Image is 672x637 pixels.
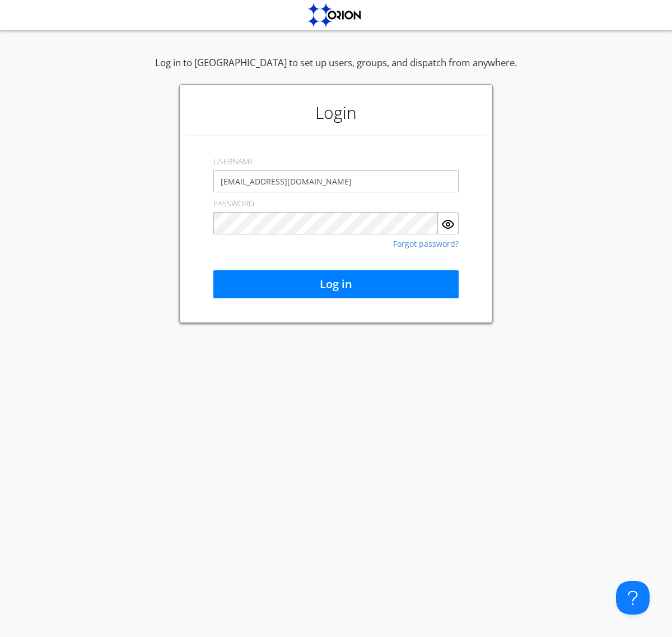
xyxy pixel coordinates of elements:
[155,56,517,84] div: Log in to [GEOGRAPHIC_DATA] to set up users, groups, and dispatch from anywhere.
[393,240,459,248] a: Forgot password?
[438,212,459,234] button: Show Password
[213,198,254,209] label: PASSWORD
[213,212,438,234] input: Password
[616,581,650,615] iframe: Toggle Customer Support
[213,270,459,298] button: Log in
[185,90,487,135] h1: Login
[441,218,455,231] img: eye.svg
[213,156,254,167] label: USERNAME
